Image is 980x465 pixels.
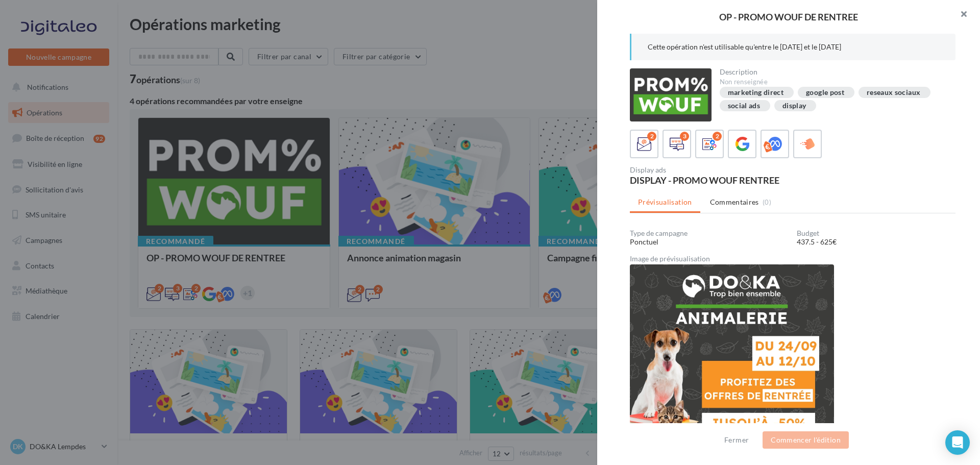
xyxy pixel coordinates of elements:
[945,430,970,455] div: Open Intercom Messenger
[763,198,771,206] span: (0)
[797,237,955,247] div: 437.5 - 625€
[720,68,948,76] div: Description
[720,78,948,87] div: Non renseignée
[630,176,789,185] div: DISPLAY - PROMO WOUF RENTREE
[630,166,789,174] div: Display ads
[782,102,806,110] div: display
[728,89,784,96] div: marketing direct
[630,230,789,237] div: Type de campagne
[720,434,753,446] button: Fermer
[710,197,759,207] span: Commentaires
[806,89,844,96] div: google post
[867,89,920,96] div: reseaux sociaux
[614,12,964,21] div: OP - PROMO WOUF DE RENTREE
[797,230,955,237] div: Budget
[648,42,939,52] p: Cette opération n'est utilisable qu'entre le [DATE] et le [DATE]
[647,132,656,141] div: 2
[728,102,761,110] div: social ads
[713,132,722,141] div: 2
[763,431,849,449] button: Commencer l'édition
[680,132,689,141] div: 3
[630,237,789,247] div: Ponctuel
[630,255,955,262] div: Image de prévisualisation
